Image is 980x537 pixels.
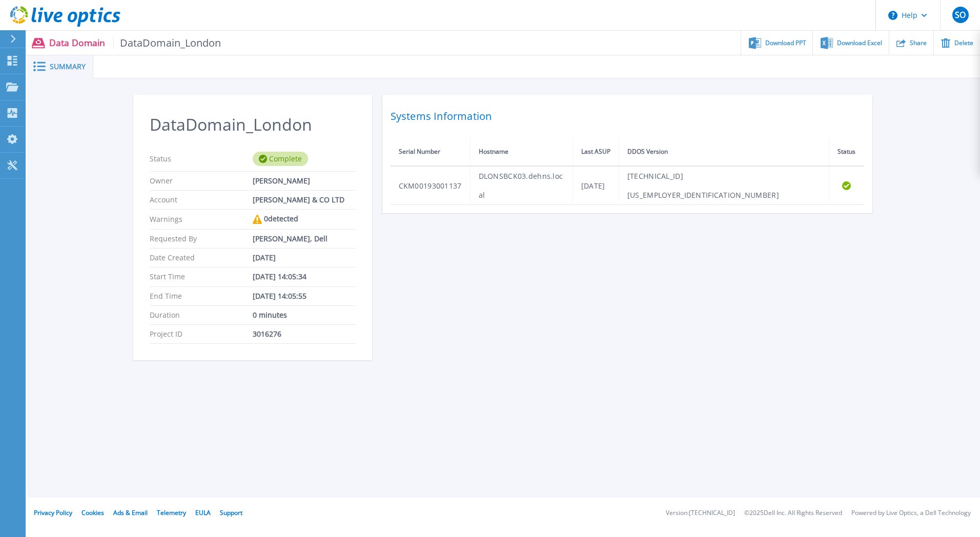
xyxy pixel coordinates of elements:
li: © 2025 Dell Inc. All Rights Reserved [744,510,842,517]
h2: DataDomain_London [150,115,356,134]
th: DDOS Version [619,138,829,166]
th: Hostname [470,138,573,166]
a: EULA [195,508,211,517]
td: CKM00193001137 [391,166,471,205]
p: Date Created [150,254,253,262]
th: Serial Number [391,138,471,166]
span: Summary [50,63,86,70]
a: Support [220,508,242,517]
span: SO [955,11,966,19]
h2: Systems Information [391,107,864,126]
p: Status [150,152,253,166]
div: [PERSON_NAME] [253,177,356,185]
p: Start Time [150,273,253,281]
div: [DATE] 14:05:55 [253,292,356,300]
a: Cookies [81,508,104,517]
span: DataDomain_London [113,37,221,49]
p: End Time [150,292,253,300]
a: Ads & Email [113,508,148,517]
p: Owner [150,177,253,185]
p: Duration [150,311,253,319]
div: [PERSON_NAME], Dell [253,235,356,243]
div: 0 minutes [253,311,356,319]
span: Download Excel [837,40,882,46]
li: Powered by Live Optics, a Dell Technology [851,510,971,517]
th: Last ASUP [573,138,619,166]
a: Privacy Policy [34,508,72,517]
p: Account [150,196,253,204]
div: [PERSON_NAME] & CO LTD [253,196,356,204]
td: [DATE] [573,166,619,205]
p: Warnings [150,215,253,224]
td: [TECHNICAL_ID][US_EMPLOYER_IDENTIFICATION_NUMBER] [619,166,829,205]
p: Project ID [150,330,253,338]
a: Telemetry [157,508,186,517]
th: Status [829,138,864,166]
div: 0 detected [253,215,356,224]
span: Share [910,40,927,46]
span: Delete [954,40,973,46]
div: 3016276 [253,330,356,338]
p: Requested By [150,235,253,243]
span: Download PPT [765,40,806,46]
li: Version: [TECHNICAL_ID] [666,510,735,517]
p: Data Domain [49,37,221,49]
div: Complete [253,152,308,166]
td: DLONSBCK03.dehns.local [470,166,573,205]
div: [DATE] [253,254,356,262]
div: [DATE] 14:05:34 [253,273,356,281]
